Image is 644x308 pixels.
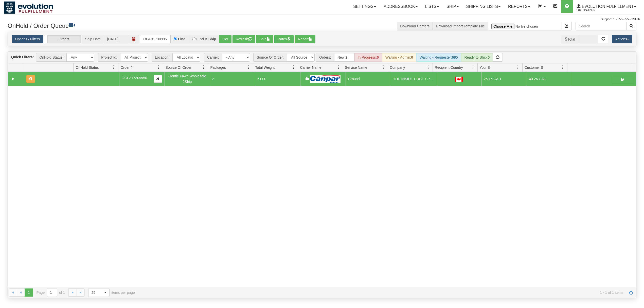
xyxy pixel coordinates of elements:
[167,73,208,85] div: Gentle Fawn Wholesale 2Ship
[346,72,391,86] td: Ground
[210,65,226,70] span: Packages
[411,55,413,59] strong: 0
[435,65,463,70] span: Recipient Country
[10,76,16,82] a: Collapse
[561,35,578,43] span: Total
[525,65,543,70] span: Customer $
[165,65,191,70] span: Source Of Order
[47,288,57,297] input: Page 1
[204,53,222,62] span: Carrier:
[244,63,253,72] a: Packages filter column settings
[152,53,172,62] span: Location:
[274,35,294,43] button: Rates
[44,35,81,43] label: Orders
[232,35,255,43] button: Refresh
[82,35,104,43] span: Ship Date
[469,63,477,72] a: Recipient Country filter column settings
[380,0,421,13] a: Addressbook
[120,65,132,70] span: Order #
[400,24,430,28] a: Download Carriers
[452,55,458,59] strong: 685
[559,63,567,72] a: Customer $ filter column settings
[36,53,66,62] span: OnHold Status:
[627,288,635,297] a: Refresh
[480,65,490,70] span: Your $
[421,0,443,13] a: Lists
[289,63,298,72] a: Total Weight filter column settings
[345,65,367,70] span: Service Name
[88,288,110,297] span: Page sizes drop down
[178,37,186,41] label: Find
[462,0,504,13] a: Shipping lists
[4,17,640,22] div: Support: 1 - 855 - 55 - 2SHIP
[154,63,163,72] a: Order # filter column settings
[577,8,615,13] span: 1488 / CA User
[334,63,343,72] a: Carrier Name filter column settings
[253,53,287,62] span: Source Of Order:
[316,53,334,62] span: Orders:
[443,0,462,13] a: Ship
[488,22,562,30] input: Import
[504,0,534,13] a: Reports
[256,35,273,43] button: Ship
[626,22,636,30] button: Search
[391,72,436,86] td: THE INSIDE EDGE SPORTS STORE
[346,55,348,59] strong: 2
[612,35,632,43] button: Actions
[481,72,527,86] td: 25.16 CAD
[110,63,118,72] a: OnHold Status filter column settings
[199,63,208,72] a: Source Of Order filter column settings
[334,53,354,62] div: New:
[527,72,572,86] td: 40.26 CAD
[354,53,382,62] div: In Progress:
[390,65,405,70] span: Company
[101,288,109,297] span: select
[88,288,135,297] span: items per page
[382,53,416,62] div: Waiting - Admin:
[98,53,120,62] span: Project Id:
[142,290,623,295] span: 1 - 1 of 1 items
[8,22,318,29] h3: OnHold / Order Queue
[25,288,33,297] span: Page 1
[76,65,99,70] span: OnHold Status
[300,65,321,70] span: Carrier Name
[632,128,643,180] iframe: chat widget
[416,53,461,62] div: Waiting - Requester:
[379,63,388,72] a: Service Name filter column settings
[257,77,266,81] span: 51.00
[219,35,231,43] button: Go!
[436,24,485,28] a: Download Import Template File
[514,63,522,72] a: Your $ filter column settings
[255,65,275,70] span: Total Weight
[576,22,627,30] input: Search
[11,55,34,60] label: Quick Filters:
[4,1,53,14] img: logo1488.jpg
[455,77,463,82] img: CA
[295,35,315,43] button: Report
[8,52,636,63] div: grid toolbar
[488,55,490,59] strong: 0
[12,35,43,43] a: Options / Filters
[612,76,634,83] button: Shipping Documents
[377,55,379,59] strong: 0
[140,35,170,43] input: Order #
[122,76,147,80] span: OGF317309950
[349,0,380,13] a: Settings
[154,75,162,83] button: Copy to clipboard
[573,0,640,13] a: Evolution Fulfillment 1488 / CA User
[212,77,214,81] span: 2
[310,75,341,83] img: Canpar
[37,288,65,297] span: Page of 1
[196,37,216,41] label: Find & Ship
[581,4,634,9] span: Evolution Fulfillment
[461,53,493,62] div: Ready to Ship:
[92,290,98,295] span: 25
[424,63,433,72] a: Company filter column settings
